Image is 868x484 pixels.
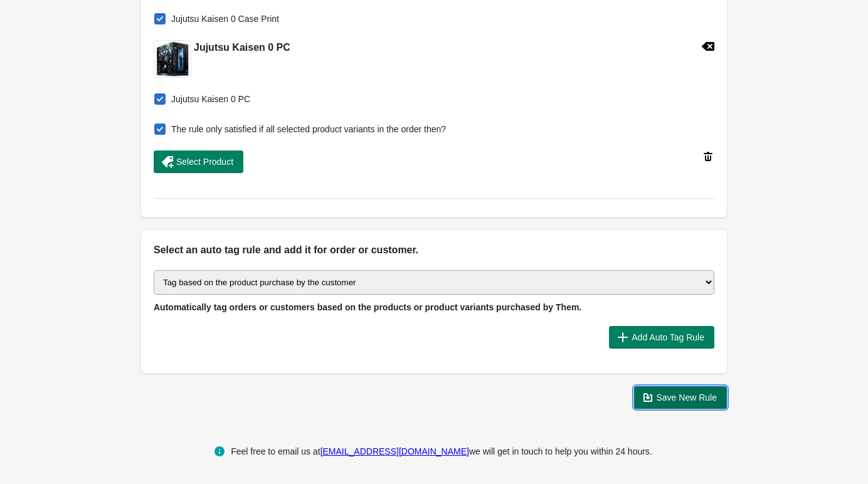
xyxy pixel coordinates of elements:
[171,13,279,25] span: Jujutsu Kaisen 0 Case Print
[156,41,189,77] img: JJK0_Limited_Cutout_Crop_f042df42-3a57-4d8a-92f8-51413a870580.png
[171,123,446,135] span: The rule only satisfied if all selected product variants in the order then?
[154,150,243,173] button: Select Product
[194,40,290,55] h2: Jujutsu Kaisen 0 PC
[171,93,250,105] span: Jujutsu Kaisen 0 PC
[154,243,714,258] h2: Select an auto tag rule and add it for order or customer.
[657,392,717,402] span: Save New Rule
[632,332,704,342] span: Add Auto Tag Rule
[634,386,728,409] button: Save New Rule
[320,446,469,456] a: [EMAIL_ADDRESS][DOMAIN_NAME]
[231,444,652,459] div: Feel free to email us at we will get in touch to help you within 24 hours.
[609,326,714,349] button: Add Auto Tag Rule
[176,157,233,167] span: Select Product
[154,302,581,312] span: Automatically tag orders or customers based on the products or product variants purchased by Them.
